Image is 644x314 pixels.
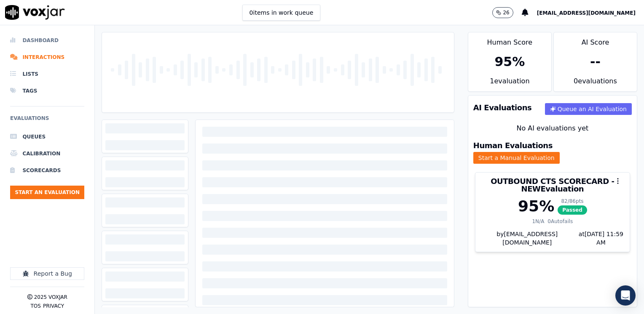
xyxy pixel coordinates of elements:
[532,218,544,225] div: 1 N/A
[10,128,84,145] a: Queues
[10,162,84,179] a: Scorecards
[10,49,84,66] a: Interactions
[10,32,84,49] a: Dashboard
[30,303,40,309] button: TOS
[468,32,551,48] div: Human Score
[547,218,573,225] div: 0 Autofails
[10,145,84,162] a: Calibration
[473,142,553,149] h3: Human Evaluations
[475,123,630,133] div: No AI evaluations yet
[590,54,601,69] div: --
[10,267,84,280] button: Report a Bug
[537,10,636,16] span: [EMAIL_ADDRESS][DOMAIN_NAME]
[574,230,625,247] div: at [DATE] 11:59 AM
[10,66,84,82] a: Lists
[468,76,551,91] div: 1 evaluation
[480,178,625,193] h3: OUTBOUND CTS SCORECARD - NEW Evaluation
[554,32,637,48] div: AI Score
[558,205,587,215] span: Passed
[615,285,636,306] div: Open Intercom Messenger
[494,54,525,69] div: 95 %
[545,103,632,115] button: Queue an AI Evaluation
[473,152,560,164] button: Start a Manual Evaluation
[554,76,637,91] div: 0 evaluation s
[518,198,554,215] div: 95 %
[492,7,513,18] button: 26
[558,198,587,205] div: 82 / 86 pts
[473,104,532,112] h3: AI Evaluations
[10,113,84,128] h6: Evaluations
[10,82,84,99] a: Tags
[492,7,521,18] button: 26
[43,303,64,309] button: Privacy
[503,9,509,16] p: 26
[10,186,84,199] button: Start an Evaluation
[475,230,630,252] div: by [EMAIL_ADDRESS][DOMAIN_NAME]
[537,8,644,18] button: [EMAIL_ADDRESS][DOMAIN_NAME]
[34,294,67,301] p: 2025 Voxjar
[5,5,65,20] img: voxjar logo
[242,5,321,21] button: 0items in work queue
